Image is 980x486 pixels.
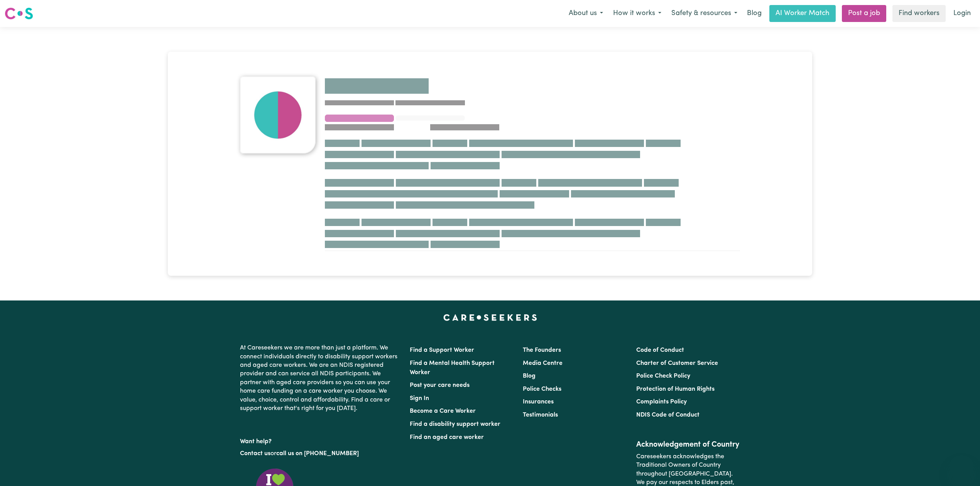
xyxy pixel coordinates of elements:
a: The Founders [523,347,561,353]
a: Find a Mental Health Support Worker [410,360,495,376]
a: Post your care needs [410,382,470,388]
a: Careseekers logo [5,5,33,22]
button: About us [564,5,608,22]
button: Safety & resources [666,5,742,22]
a: Blog [742,5,766,22]
p: At Careseekers we are more than just a platform. We connect individuals directly to disability su... [240,341,400,416]
a: Find an aged care worker [410,434,484,440]
a: Find a Support Worker [410,347,474,353]
a: Contact us [240,451,270,457]
a: Become a Care Worker [410,408,476,414]
p: Want help? [240,434,400,446]
a: Code of Conduct [636,347,684,353]
a: Blog [523,373,536,379]
img: Careseekers logo [5,7,33,20]
a: Find workers [892,5,946,22]
a: Find a disability support worker [410,421,500,427]
a: Post a job [842,5,886,22]
button: How it works [608,5,666,22]
a: NDIS Code of Conduct [636,412,700,418]
a: Insurances [523,399,554,405]
p: or [240,446,400,461]
a: call us on [PHONE_NUMBER] [276,451,359,457]
a: Media Centre [523,360,563,366]
a: Careseekers home page [443,314,537,321]
a: Complaints Policy [636,399,687,405]
h2: Acknowledgement of Country [636,440,740,449]
a: Sign In [410,395,429,402]
a: Police Check Policy [636,373,690,379]
a: Protection of Human Rights [636,386,715,392]
a: Charter of Customer Service [636,360,718,366]
iframe: Button to launch messaging window [949,455,974,480]
a: Login [949,5,975,22]
a: Testimonials [523,412,558,418]
a: AI Worker Match [769,5,836,22]
a: Police Checks [523,386,561,392]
